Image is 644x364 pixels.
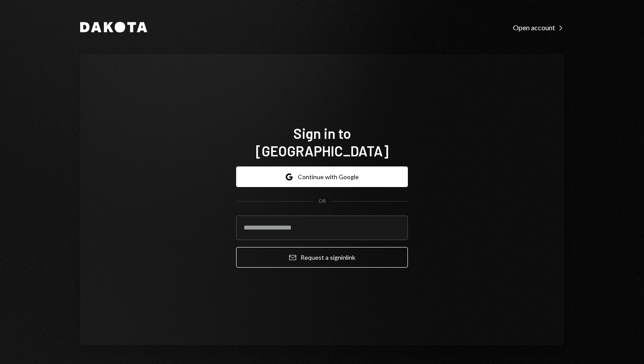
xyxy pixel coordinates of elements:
[513,23,564,32] div: Open account
[318,198,326,205] div: OR
[236,247,408,268] button: Request a signinlink
[236,166,408,187] button: Continue with Google
[513,22,564,32] a: Open account
[236,124,408,159] h1: Sign in to [GEOGRAPHIC_DATA]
